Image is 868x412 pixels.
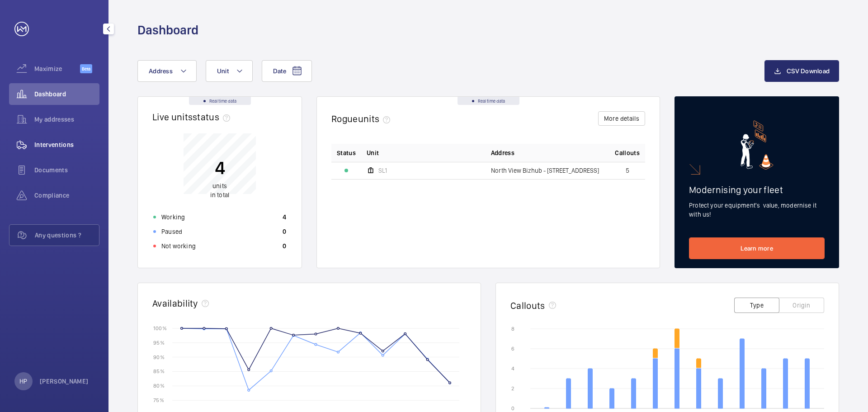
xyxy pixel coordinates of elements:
[152,298,198,309] h2: Availability
[331,113,394,124] h2: Rogue
[491,148,514,157] span: Address
[511,385,514,392] text: 2
[34,191,99,200] span: Compliance
[34,90,99,99] span: Dashboard
[34,64,80,73] span: Maximize
[367,148,379,157] span: Unit
[35,231,99,240] span: Any questions ?
[137,22,198,38] h1: Dashboard
[283,227,286,236] p: 0
[206,60,253,82] button: Unit
[34,115,99,124] span: My addresses
[137,60,197,82] button: Address
[511,365,514,372] text: 4
[189,97,251,105] div: Real time data
[153,325,167,331] text: 100 %
[153,354,165,360] text: 90 %
[511,326,514,332] text: 8
[491,167,599,174] span: North View Bizhub - [STREET_ADDRESS]
[217,67,229,75] span: Unit
[210,156,229,179] p: 4
[149,67,173,75] span: Address
[34,166,99,175] span: Documents
[358,113,394,124] span: units
[689,184,825,195] h2: Modernising your fleet
[262,60,312,82] button: Date
[153,339,165,346] text: 95 %
[741,120,774,170] img: marketing-card.svg
[273,67,286,75] span: Date
[787,67,830,75] span: CSV Download
[378,167,387,174] span: SL1
[40,377,89,386] p: [PERSON_NAME]
[153,368,165,374] text: 85 %
[193,111,234,123] span: status
[212,182,227,189] span: units
[598,111,645,126] button: More details
[734,298,779,313] button: Type
[152,111,234,123] h2: Live units
[510,300,545,311] h2: Callouts
[337,148,356,157] p: Status
[283,242,286,251] p: 0
[80,64,92,73] span: Beta
[210,181,229,199] p: in total
[764,60,839,82] button: CSV Download
[615,148,640,157] span: Callouts
[511,346,514,352] text: 6
[458,97,519,105] div: Real time data
[689,237,825,259] a: Learn more
[153,397,164,403] text: 75 %
[161,213,185,222] p: Working
[34,140,99,149] span: Interventions
[161,242,196,251] p: Not working
[153,383,165,389] text: 80 %
[511,405,514,412] text: 0
[626,167,629,174] span: 5
[283,213,286,222] p: 4
[689,201,825,219] p: Protect your equipment's value, modernise it with us!
[779,298,824,313] button: Origin
[161,227,182,236] p: Paused
[19,377,27,386] p: HP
